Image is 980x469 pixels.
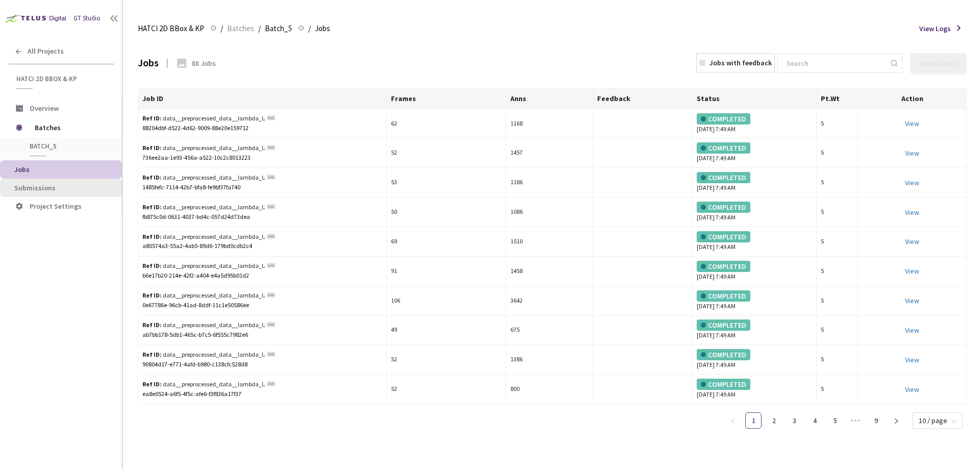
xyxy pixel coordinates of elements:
td: 1186 [506,168,593,198]
li: / [258,22,261,35]
td: 69 [387,227,506,257]
td: 50 [387,198,506,227]
span: left [730,418,736,424]
div: fb875c0d-0631-4037-bd4c-057d24d73dea [142,212,382,222]
th: Pt.Wt [817,89,858,109]
div: Jobs [138,56,159,70]
div: [DATE] 7:49 AM [697,142,812,163]
li: 9 [868,412,884,429]
b: Ref ID: [142,233,162,240]
div: data__preprocessed_data__lambda_UndistortFrames__20250408_152418/ [142,232,265,242]
span: right [893,418,899,424]
span: Jobs [14,165,30,174]
div: [DATE] 7:49 AM [697,261,812,282]
td: 52 [387,138,506,168]
li: 3 [786,412,802,429]
div: Create Jobs [920,59,958,67]
td: 1386 [506,345,593,375]
a: View [905,296,919,305]
td: 5 [817,286,858,316]
span: All Projects [28,47,64,56]
div: COMPLETED [697,172,750,183]
li: 2 [766,412,782,429]
b: Ref ID: [142,203,162,211]
span: Batch_5 [30,142,105,151]
div: [DATE] 7:49 AM [697,202,812,223]
div: COMPLETED [697,319,750,331]
td: 1458 [506,257,593,286]
div: data__preprocessed_data__lambda_UndistortFrames__20250328_122721/ [142,114,265,124]
div: a80574a3-55a2-4ab5-89d6-179bd0cdb2c4 [142,241,382,251]
span: Batch_5 [265,22,292,35]
div: Page Size [913,412,963,425]
a: View [905,237,919,246]
span: HATCI 2D BBox & KP [138,22,204,35]
td: 1086 [506,198,593,227]
th: Anns [506,89,593,109]
div: data__preprocessed_data__lambda_UndistortFrames__20250401_131949/ [142,380,265,389]
input: Search [780,54,889,72]
div: COMPLETED [697,379,750,390]
span: Jobs [315,22,330,35]
div: data__preprocessed_data__lambda_UndistortFrames__20250327_124746/ [142,291,265,301]
td: 1168 [506,109,593,139]
li: / [220,22,223,35]
a: View [905,119,919,128]
div: GT Studio [73,14,101,23]
div: COMPLETED [697,231,750,242]
td: 1457 [506,138,593,168]
a: View [905,208,919,217]
div: 0e67786e-96cb-41ad-8ddf-11c1e50586ee [142,301,382,310]
span: 10 / page [919,413,957,428]
div: 736ee2aa-1e93-456a-a522-10c2c8013223 [142,153,382,163]
td: 52 [387,345,506,375]
b: Ref ID: [142,114,162,122]
div: data__preprocessed_data__lambda_UndistortFrames__20250407_112214/ [142,173,265,183]
b: Ref ID: [142,144,162,152]
a: View [905,326,919,335]
div: 88204dbf-d522-4d62-9009-88e20e159712 [142,124,382,133]
li: 5 [827,412,843,429]
div: data__preprocessed_data__lambda_UndistortFrames__20250404_132320/ [142,320,265,330]
div: 1485fefc-7114-42b7-bfa8-fe9bf37fa740 [142,183,382,192]
span: Project Settings [30,202,82,211]
td: 91 [387,257,506,286]
div: COMPLETED [697,142,750,154]
div: Jobs with feedback [709,58,772,68]
span: HATCI 2D BBox & KP [16,75,108,83]
li: Next Page [888,412,904,429]
span: Batches [227,22,254,35]
td: 106 [387,286,506,316]
span: Overview [30,104,59,113]
a: View [905,385,919,394]
b: Ref ID: [142,291,162,299]
div: COMPLETED [697,349,750,360]
div: ab7bb178-5db1-465c-b7c5-6f555c7982e6 [142,330,382,340]
div: b6e17b20-214e-42f2-a404-e4a5d95b01d2 [142,271,382,281]
td: 62 [387,109,506,139]
div: [DATE] 7:49 AM [697,319,812,340]
td: 800 [506,375,593,404]
a: 9 [868,413,884,428]
td: 5 [817,198,858,227]
span: Submissions [14,183,56,192]
span: ••• [847,412,864,429]
td: 5 [817,375,858,404]
td: 53 [387,168,506,198]
th: Status [693,89,817,109]
div: data__preprocessed_data__lambda_UndistortFrames__20250410_105618/ [142,350,265,360]
a: 5 [827,413,843,428]
a: Batches [225,22,256,34]
th: Job ID [138,89,387,109]
td: 5 [817,168,858,198]
div: [DATE] 7:49 AM [697,349,812,370]
a: View [905,355,919,364]
b: Ref ID: [142,380,162,388]
div: [DATE] 7:49 AM [697,172,812,193]
td: 3642 [506,286,593,316]
div: [DATE] 7:49 AM [697,231,812,252]
a: 1 [746,413,761,428]
button: right [888,412,904,429]
a: View [905,178,919,187]
b: Ref ID: [142,351,162,358]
